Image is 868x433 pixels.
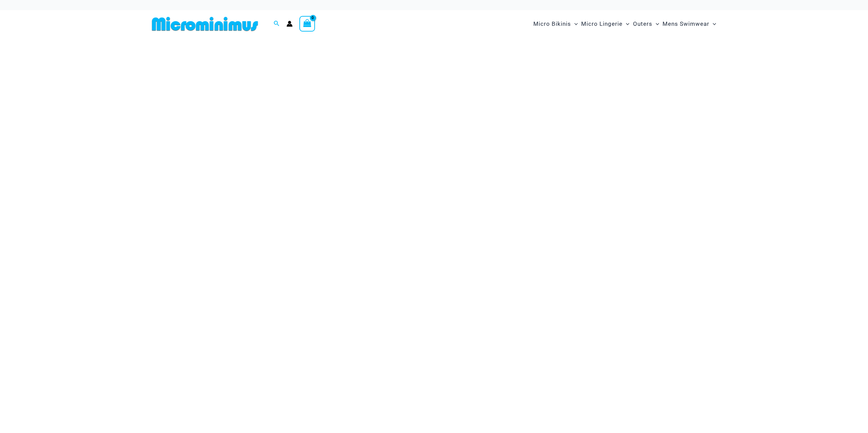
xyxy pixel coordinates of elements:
span: Menu Toggle [709,15,716,33]
a: OutersMenu ToggleMenu Toggle [631,14,661,34]
span: Mens Swimwear [663,15,709,33]
span: Micro Lingerie [581,15,623,33]
a: Micro LingerieMenu ToggleMenu Toggle [579,14,631,34]
span: Menu Toggle [652,15,659,33]
span: Micro Bikinis [533,15,571,33]
img: MM SHOP LOGO FLAT [149,16,261,32]
span: Menu Toggle [571,15,578,33]
span: Menu Toggle [623,15,629,33]
a: Search icon link [274,20,280,28]
a: Mens SwimwearMenu ToggleMenu Toggle [661,14,718,34]
a: Micro BikinisMenu ToggleMenu Toggle [532,14,579,34]
a: Account icon link [287,21,293,27]
nav: Site Navigation [531,13,719,35]
a: View Shopping Cart, empty [299,16,315,32]
span: Outers [633,15,652,33]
